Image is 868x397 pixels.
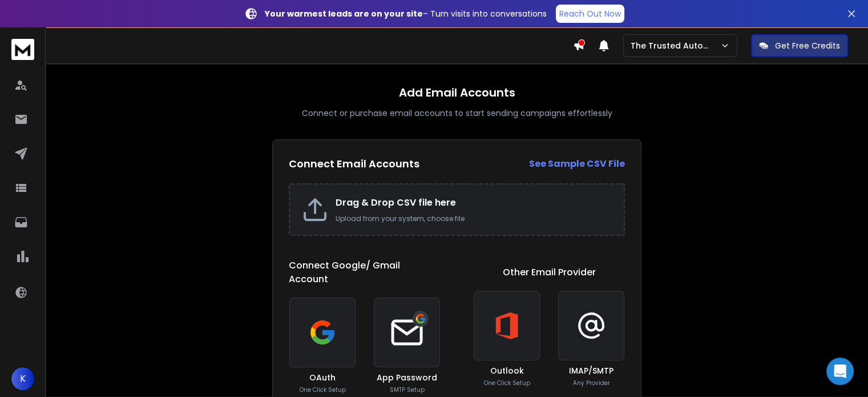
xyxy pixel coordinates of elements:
[302,107,612,119] p: Connect or purchase email accounts to start sending campaigns effortlessly
[265,8,547,19] p: – Turn visits into conversations
[826,358,854,385] div: Open Intercom Messenger
[399,85,515,101] h1: Add Email Accounts
[529,157,625,171] a: See Sample CSV File
[11,367,34,390] button: K
[631,40,720,51] p: The Trusted Automation
[503,266,596,279] h1: Other Email Provider
[559,8,621,19] p: Reach Out Now
[300,386,346,394] p: One Click Setup
[289,156,419,172] h2: Connect Email Accounts
[289,259,441,286] h1: Connect Google/ Gmail Account
[490,365,524,376] h3: Outlook
[390,386,425,394] p: SMTP Setup
[569,365,613,376] h3: IMAP/SMTP
[377,372,437,383] h3: App Password
[309,372,336,383] h3: OAuth
[751,34,848,57] button: Get Free Credits
[529,157,625,170] strong: See Sample CSV File
[775,40,840,51] p: Get Free Credits
[265,8,423,19] strong: Your warmest leads are on your site
[336,196,612,210] h2: Drag & Drop CSV file here
[573,379,610,387] p: Any Provider
[556,5,624,23] a: Reach Out Now
[11,39,34,60] img: logo
[484,379,530,387] p: One Click Setup
[336,214,612,223] p: Upload from your system, choose file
